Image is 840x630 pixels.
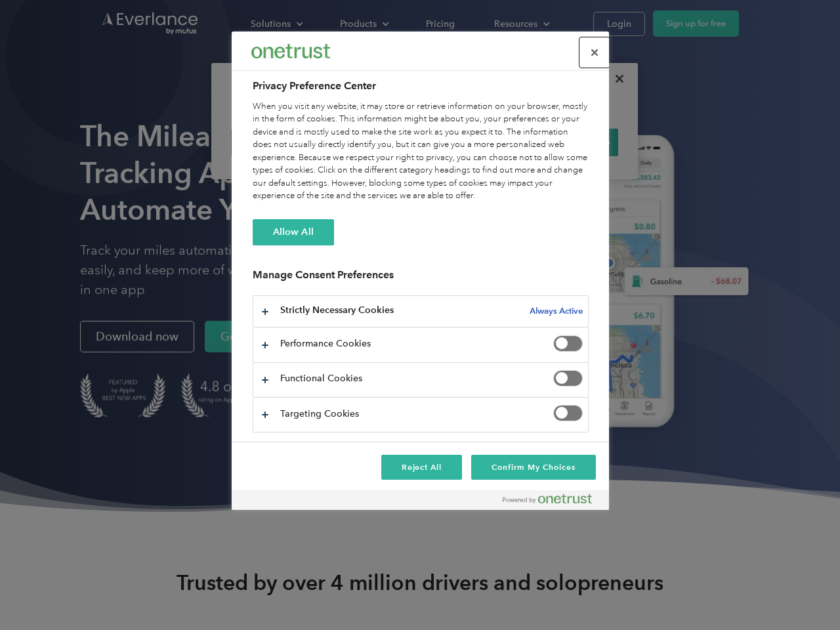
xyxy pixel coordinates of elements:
[251,44,330,58] img: Everlance
[253,219,334,245] button: Allow All
[580,38,609,67] button: Close
[253,100,589,203] div: When you visit any website, it may store or retrieve information on your browser, mostly in the f...
[251,38,330,64] div: Everlance
[232,31,609,510] div: Preference center
[253,268,589,289] h3: Manage Consent Preferences
[503,493,592,504] img: Powered by OneTrust Opens in a new Tab
[503,493,602,510] a: Powered by OneTrust Opens in a new Tab
[471,455,595,480] button: Confirm My Choices
[381,455,463,480] button: Reject All
[232,31,609,510] div: Privacy Preference Center
[253,78,589,94] h2: Privacy Preference Center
